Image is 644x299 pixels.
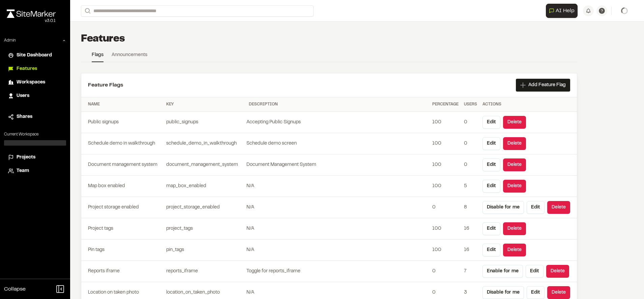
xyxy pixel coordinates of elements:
[8,52,62,59] a: Site Dashboard
[546,265,569,278] button: Delete
[430,240,461,261] td: 100
[8,92,62,100] a: Users
[482,101,570,107] div: Actions
[112,51,147,61] a: Announcements
[8,113,62,121] a: Shares
[164,133,246,154] td: schedule_demo_in_walkthrough
[246,176,430,197] td: N/A
[461,197,480,218] td: 8
[546,4,580,18] div: Open AI Assistant
[482,222,500,235] button: Edit
[164,197,246,218] td: project_storage_enabled
[464,101,477,107] div: Users
[17,79,45,86] span: Workspaces
[81,32,125,46] h1: Features
[430,176,461,197] td: 100
[81,154,164,176] td: Document management system
[4,285,26,293] span: Collapse
[503,244,526,256] button: Delete
[4,131,66,138] p: Current Workspace
[164,240,246,261] td: pin_tags
[17,92,29,100] span: Users
[461,154,480,176] td: 0
[430,133,461,154] td: 100
[503,180,526,193] button: Delete
[81,112,164,133] td: Public signups
[556,7,575,15] span: AI Help
[81,197,164,218] td: Project storage enabled
[503,222,526,235] button: Delete
[81,218,164,240] td: Project tags
[527,286,545,299] button: Edit
[17,167,29,175] span: Team
[461,176,480,197] td: 5
[164,112,246,133] td: public_signups
[249,101,427,107] div: Description
[430,261,461,282] td: 0
[81,240,164,261] td: Pin tags
[430,112,461,133] td: 100
[246,133,430,154] td: Schedule demo screen
[246,218,430,240] td: N/A
[461,240,480,261] td: 16
[246,154,430,176] td: Document Management System
[503,137,526,150] button: Delete
[461,261,480,282] td: 7
[7,18,56,24] div: Oh geez...please don't...
[482,116,500,129] button: Edit
[482,137,500,150] button: Edit
[88,101,161,107] div: Name
[88,81,123,89] h2: Feature Flags
[503,116,526,129] button: Delete
[430,197,461,218] td: 0
[547,201,570,214] button: Delete
[17,154,35,161] span: Projects
[482,265,523,278] button: Enable for me
[81,261,164,282] td: Reports iframe
[8,154,62,161] a: Projects
[8,167,62,175] a: Team
[17,52,52,59] span: Site Dashboard
[92,51,104,62] a: Flags
[246,197,430,218] td: N/A
[166,101,243,107] div: Key
[17,113,32,121] span: Shares
[482,286,524,299] button: Disable for me
[432,101,459,107] div: Percentage
[164,261,246,282] td: reports_iframe
[246,240,430,261] td: N/A
[503,158,526,171] button: Delete
[4,38,16,44] p: Admin
[81,5,93,17] button: Search
[81,176,164,197] td: Map box enabled
[461,112,480,133] td: 0
[164,218,246,240] td: project_tags
[17,65,37,73] span: Features
[7,9,56,18] img: rebrand.png
[8,79,62,86] a: Workspaces
[482,180,500,193] button: Edit
[430,154,461,176] td: 100
[546,4,578,18] button: Open AI Assistant
[8,65,62,73] a: Features
[246,261,430,282] td: Toggle for reports_iframe
[461,218,480,240] td: 16
[164,154,246,176] td: document_management_system
[482,158,500,171] button: Edit
[246,112,430,133] td: Accepting Public Signups
[547,286,570,299] button: Delete
[482,244,500,256] button: Edit
[461,133,480,154] td: 0
[164,176,246,197] td: map_box_enabled
[526,265,544,278] button: Edit
[528,82,566,89] span: Add Feature Flag
[527,201,545,214] button: Edit
[482,201,524,214] button: Disable for me
[81,133,164,154] td: Schedule demo in walkthrough
[430,218,461,240] td: 100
